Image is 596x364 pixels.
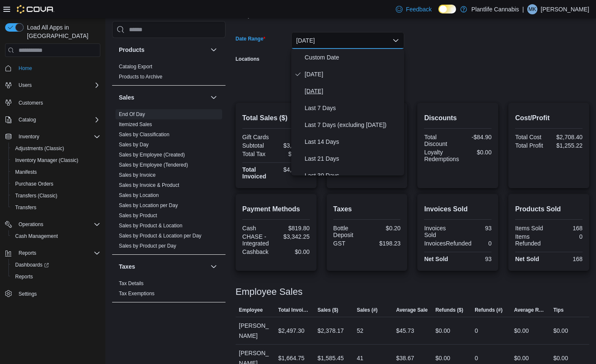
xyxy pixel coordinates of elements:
[15,115,100,125] span: Catalog
[119,141,149,148] span: Sales by Day
[119,172,156,178] span: Sales by Invoice
[305,69,401,79] span: [DATE]
[15,233,58,240] span: Cash Management
[209,262,219,272] button: Taxes
[396,326,414,336] div: $45.73
[236,56,260,62] label: Locations
[15,157,78,164] span: Inventory Manager (Classic)
[19,133,39,140] span: Inventory
[278,142,310,149] div: $3,963.62
[529,4,536,14] span: MK
[119,172,156,178] a: Sales by Invoice
[305,52,401,62] span: Custom Date
[462,149,491,156] div: $0.00
[553,326,568,336] div: $0.00
[368,240,400,247] div: $198.23
[12,167,40,177] a: Manifests
[242,225,274,232] div: Cash
[112,278,226,302] div: Taxes
[15,219,47,229] button: Operations
[119,142,149,148] a: Sales by Day
[119,64,152,70] a: Catalog Export
[553,307,564,313] span: Tips
[15,98,46,108] a: Customers
[236,317,275,344] div: [PERSON_NAME]
[242,134,274,140] div: Gift Cards
[15,132,43,142] button: Inventory
[119,74,162,80] a: Products to Archive
[8,202,104,213] button: Transfers
[209,45,219,55] button: Products
[209,92,219,102] button: Sales
[12,143,100,154] span: Adjustments (Classic)
[522,4,524,14] p: |
[112,62,226,85] div: Products
[357,353,363,363] div: 41
[242,151,274,157] div: Total Tax
[357,307,377,313] span: Sales (#)
[278,166,310,173] div: $4,162.05
[19,65,32,72] span: Home
[291,32,404,49] button: [DATE]
[12,191,61,201] a: Transfers (Classic)
[119,46,145,54] h3: Products
[424,240,471,247] div: InvoicesRefunded
[236,287,303,297] h3: Employee Sales
[119,280,144,286] a: Tax Details
[424,204,491,214] h2: Invoices Sold
[317,326,344,336] div: $2,378.17
[119,262,207,271] button: Taxes
[19,82,32,89] span: Users
[19,250,36,256] span: Reports
[15,132,100,142] span: Inventory
[515,113,583,123] h2: Cost/Profit
[424,149,459,162] div: Loyalty Redemptions
[15,262,49,268] span: Dashboards
[119,243,176,249] span: Sales by Product per Day
[119,290,155,297] span: Tax Exemptions
[119,93,207,102] button: Sales
[17,5,54,13] img: Cova
[15,273,33,280] span: Reports
[12,231,100,241] span: Cash Management
[2,96,104,108] button: Customers
[396,307,428,313] span: Average Sale
[12,179,100,189] span: Purchase Orders
[119,131,169,138] span: Sales by Classification
[15,219,100,229] span: Operations
[119,121,152,127] a: Itemized Sales
[15,80,35,90] button: Users
[119,233,201,239] a: Sales by Product & Location per Day
[333,240,365,247] div: GST
[8,190,104,202] button: Transfers (Classic)
[119,262,135,271] h3: Taxes
[12,191,100,201] span: Transfers (Classic)
[15,248,40,258] button: Reports
[119,202,178,208] a: Sales by Location per Day
[119,121,152,128] span: Itemized Sales
[119,111,145,118] span: End Of Day
[112,109,226,254] div: Sales
[8,178,104,190] button: Purchase Orders
[2,218,104,230] button: Operations
[242,204,310,214] h2: Payment Methods
[8,259,104,271] a: Dashboards
[406,5,432,13] span: Feedback
[119,202,178,209] span: Sales by Location per Day
[12,143,67,154] a: Adjustments (Classic)
[12,155,82,165] a: Inventory Manager (Classic)
[119,46,207,54] button: Products
[119,182,179,189] span: Sales by Invoice & Product
[242,113,310,123] h2: Total Sales ($)
[435,326,450,336] div: $0.00
[424,113,491,123] h2: Discounts
[119,132,169,138] a: Sales by Classification
[515,134,547,140] div: Total Cost
[119,232,201,239] span: Sales by Product & Location per Day
[2,247,104,259] button: Reports
[15,97,100,108] span: Customers
[119,182,179,188] a: Sales by Invoice & Product
[475,353,478,363] div: 0
[541,4,589,14] p: [PERSON_NAME]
